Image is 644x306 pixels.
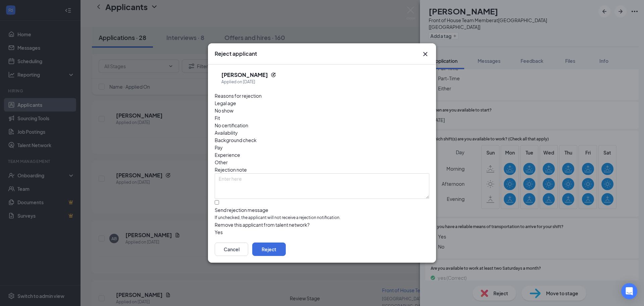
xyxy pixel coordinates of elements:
h5: [PERSON_NAME] [221,71,268,79]
span: Remove this applicant from talent network? [215,222,310,228]
button: Reject [252,243,286,256]
button: Close [421,50,429,58]
svg: Reapply [271,72,276,78]
button: Cancel [215,243,248,256]
span: Legal age [215,99,236,107]
span: No certification [215,122,248,129]
span: Background check [215,136,257,144]
span: Rejection note [215,167,247,173]
div: Send rejection message [215,207,429,213]
span: Reasons for rejection [215,93,262,99]
span: Other [215,159,228,166]
span: No show [215,107,233,114]
span: If unchecked, the applicant will not receive a rejection notification. [215,215,429,221]
span: Availability [215,129,238,136]
span: Fit [215,114,220,122]
input: Send rejection messageIf unchecked, the applicant will not receive a rejection notification. [215,200,219,205]
h3: Reject applicant [215,50,257,57]
span: Pay [215,144,223,151]
span: Experience [215,151,240,159]
div: Open Intercom Messenger [621,283,637,299]
div: Applied on [DATE] [221,79,276,85]
span: Yes [215,228,223,236]
svg: Cross [421,50,429,58]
